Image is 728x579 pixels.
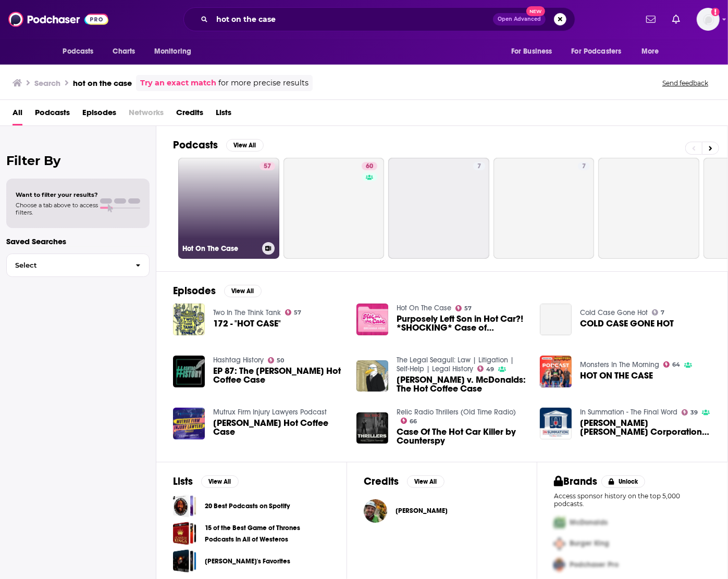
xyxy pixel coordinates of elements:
[397,375,527,393] a: Liebeck v. McDonalds: The Hot Coffee Case
[580,419,711,436] a: Stella Liebeck v. McDonald's Corporation (The Hot Coffee Case)
[147,42,205,61] button: open menu
[173,284,262,297] a: EpisodesView All
[388,158,489,259] a: 7
[7,262,127,269] span: Select
[580,408,677,417] a: In Summation - The Final Word
[407,475,445,488] button: View All
[213,356,264,364] a: Hashtag History
[455,305,472,311] a: 57
[601,475,646,488] button: Unlock
[34,78,60,88] h3: Search
[213,419,344,436] a: McDonald's Hot Coffee Case
[173,284,216,297] h2: Episodes
[477,161,481,172] span: 7
[550,512,570,533] img: First Pro Logo
[16,191,98,198] span: Want to filter your results?
[697,8,720,31] img: User Profile
[401,418,417,424] a: 66
[550,555,570,576] img: Third Pro Logo
[477,366,495,372] a: 49
[582,161,586,172] span: 7
[173,304,205,335] img: 172 - "HOT CASE"
[129,104,164,125] span: Networks
[173,494,196,518] span: 20 Best Podcasts on Spotify
[213,367,344,384] a: EP 87: The McDonald's Hot Coffee Case
[364,494,521,527] button: Casey CheshireCasey Cheshire
[364,499,387,523] img: Casey Cheshire
[173,356,205,387] a: EP 87: The McDonald's Hot Coffee Case
[397,408,516,417] a: Relic Radio Thrillers (Old Time Radio)
[550,533,570,555] img: Second Pro Logo
[260,162,275,170] a: 57
[565,42,637,61] button: open menu
[682,409,698,416] a: 39
[652,309,665,316] a: 7
[580,419,711,436] span: [PERSON_NAME] [PERSON_NAME] Corporation (The Hot Coffee Case)
[540,304,572,335] a: COLD CASE GONE HOT
[283,158,385,259] a: 60
[634,42,672,61] button: open menu
[182,244,258,253] h3: Hot On The Case
[493,13,546,26] button: Open AdvancedNew
[212,11,493,28] input: Search podcasts, credits, & more...
[176,104,203,125] a: Credits
[173,139,218,152] h2: Podcasts
[56,42,107,61] button: open menu
[486,367,494,372] span: 49
[213,419,344,436] span: [PERSON_NAME] Hot Coffee Case
[226,139,264,152] button: View All
[13,104,22,125] span: All
[218,77,309,89] span: for more precise results
[397,427,527,445] a: Case Of The Hot Car Killer by Counterspy
[396,507,448,515] span: [PERSON_NAME]
[397,375,527,393] span: [PERSON_NAME] v. McDonalds: The Hot Coffee Case
[82,104,116,125] a: Episodes
[277,358,284,363] span: 50
[205,522,330,545] a: 15 of the Best Game of Thrones Podcasts in All of Westeros
[697,8,720,31] button: Show profile menu
[264,161,271,172] span: 57
[6,254,150,277] button: Select
[397,304,451,312] a: Hot On The Case
[659,79,711,87] button: Send feedback
[213,308,281,317] a: Two In The Think Tank
[396,507,448,515] a: Casey Cheshire
[178,158,279,259] a: 57Hot On The Case
[213,367,344,384] span: EP 87: The [PERSON_NAME] Hot Coffee Case
[356,360,388,392] img: Liebeck v. McDonalds: The Hot Coffee Case
[35,104,70,125] a: Podcasts
[364,475,399,488] h2: Credits
[511,44,552,59] span: For Business
[356,412,388,444] img: Case Of The Hot Car Killer by Counterspy
[580,308,648,317] a: Cold Case Gone Hot
[173,549,196,573] a: Emma's Favorites
[173,522,196,545] a: 15 of the Best Game of Thrones Podcasts in All of Westeros
[570,518,608,527] span: McDonalds
[641,44,659,59] span: More
[580,371,653,380] a: HOT ON THE CASE
[356,304,388,335] img: Purposely Left Son in Hot Car?! *SHOCKING* Case of Ross & Cooper Harris
[397,356,514,373] a: The Legal Seagull: Law | Litigation | Self-Help | Legal History
[473,162,485,170] a: 7
[578,162,590,170] a: 7
[697,8,720,31] span: Logged in as evankrask
[106,42,142,61] a: Charts
[661,310,664,315] span: 7
[504,42,565,61] button: open menu
[173,475,193,488] h2: Lists
[570,561,619,570] span: Podchaser Pro
[8,9,108,29] img: Podchaser - Follow, Share and Rate Podcasts
[285,309,302,316] a: 57
[366,161,373,172] span: 60
[154,44,191,59] span: Monitoring
[554,492,711,508] p: Access sponsor history on the top 5,000 podcasts.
